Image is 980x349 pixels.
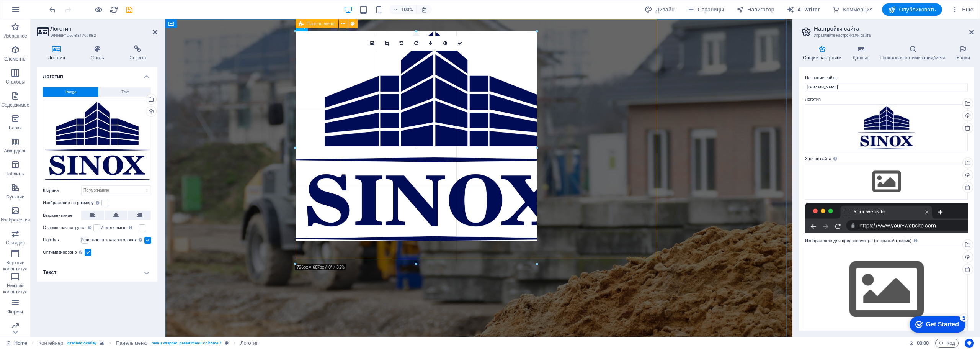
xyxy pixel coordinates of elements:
[80,236,144,245] label: Использовать как заголовок
[57,2,64,9] div: 5
[829,3,876,16] button: Коммерция
[642,3,678,16] button: Дизайн
[37,45,79,61] h4: Логотип
[882,3,942,16] button: Опубликовать
[6,240,25,246] p: Слайдер
[4,148,27,154] p: Аккордеон
[50,32,142,39] h3: Элемент #ed-881707882
[814,32,959,39] h3: Управляйте настройками сайта
[805,246,968,333] div: Выберите файлы из менеджера файлов или из стоковых фото либо загрузите файлы
[6,4,62,20] div: Get Started 5 items remaining, 0% complete
[43,100,151,182] div: sinox1-Fep_dM_mm0YmKUxjp4nFmA.jpg
[642,3,678,16] div: Дизайн (Ctrl+Alt+Y)
[43,223,93,233] label: Отложенная загрузка
[737,6,774,13] span: Навигатор
[805,83,968,92] input: Name...
[6,194,24,200] p: Функции
[438,36,452,51] a: Оттенки серого
[876,45,952,61] h4: Поисковая оптимизация/мета
[939,339,955,348] span: Код
[295,264,346,270] div: 726px × 607px / 0° / 32%
[922,340,923,346] span: :
[6,171,25,177] p: Таблицы
[23,8,56,15] div: Get Started
[917,339,929,348] span: 00 00
[452,36,467,51] a: Подтвердить ( Ctrl ⏎ )
[99,87,151,97] button: Text
[421,6,428,13] i: При изменении размера уровень масштабирования подстраивается автоматически в соответствии с выбра...
[109,5,118,14] button: reload
[116,339,147,348] span: Щелкните, чтобы выбрать. Дважды щелкните, чтобы изменить
[37,67,157,81] h4: Логотип
[805,164,968,200] div: Выберите файлы из менеджера файлов или из стоковых фото либо загрузите файлы
[48,5,57,14] button: undo
[1,217,30,223] p: Изображения
[43,248,85,257] label: Оптимизировано
[805,74,968,83] label: Название сайта
[240,339,259,348] span: Щелкните, чтобы выбрать. Дважды щелкните, чтобы изменить
[4,56,26,62] p: Элементы
[37,263,157,282] h4: Текст
[43,236,81,245] label: Lightbox
[121,87,129,97] span: Text
[965,339,974,348] button: Usercentrics
[109,5,118,14] i: Перезагрузить страницу
[365,36,380,51] a: Выберите файлы из менеджера файлов или из стоковых фото либо загрузите файлы
[118,45,157,61] h4: Ссылка
[48,5,57,14] i: Отменить: Изменить цвета (Ctrl+Z)
[394,36,409,51] a: Повернуть влево на 90°
[150,339,222,348] span: . menu-wrapper .preset-menu-v2-home-7
[814,25,974,32] h2: Настройки сайта
[805,104,968,151] div: sinox1-Fep_dM_mm0YmKUxjp4nFmA.jpg
[6,339,27,348] a: Щелкните для отмены выбора. Дважды щелкните, чтобы открыть Страницы
[787,6,820,13] span: AI Writer
[39,339,259,348] nav: breadcrumb
[43,188,81,193] label: Ширина
[805,236,968,246] label: Изображение для предпросмотра (открытый график)
[124,5,134,14] button: save
[684,3,727,16] button: Страницы
[65,87,76,97] span: Image
[100,223,139,233] label: Изменяемые
[645,6,675,13] span: Дизайн
[9,125,22,131] p: Блоки
[125,5,134,14] i: Сохранить (Ctrl+S)
[8,309,23,315] p: Формы
[100,341,104,345] i: Этот элемент включает фон
[423,36,438,51] a: Размытие
[43,198,101,208] label: Изображение по размеру
[389,5,416,14] button: 100%
[6,79,25,85] p: Столбцы
[307,21,335,26] span: Панель меню
[784,3,823,16] button: AI Writer
[94,5,103,14] button: Нажмите здесь, чтобы выйти из режима предварительного просмотра и продолжить редактирование
[380,36,394,51] a: Режим обрезки
[909,339,929,348] h6: Время сеанса
[799,45,849,61] h4: Общие настройки
[43,87,98,97] button: Image
[733,3,777,16] button: Навигатор
[409,36,423,51] a: Повернуть вправо на 90°
[952,45,974,61] h4: Языки
[43,211,81,220] label: Выравнивание
[2,102,29,108] p: Содержимое
[66,339,96,348] span: . gradient-overlay
[687,6,724,13] span: Страницы
[948,3,977,16] button: Еще
[951,6,973,13] span: Еще
[935,339,959,348] button: Код
[50,25,157,32] h2: Логотип
[805,154,968,164] label: Значок сайта
[805,95,968,104] label: Логотип
[3,33,27,39] p: Избранное
[849,45,877,61] h4: Данные
[39,339,64,348] span: Щелкните, чтобы выбрать. Дважды щелкните, чтобы изменить
[79,45,118,61] h4: Стиль
[401,5,413,14] h6: 100%
[888,6,936,13] span: Опубликовать
[832,6,873,13] span: Коммерция
[225,341,229,345] i: Этот элемент является настраиваемым пресетом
